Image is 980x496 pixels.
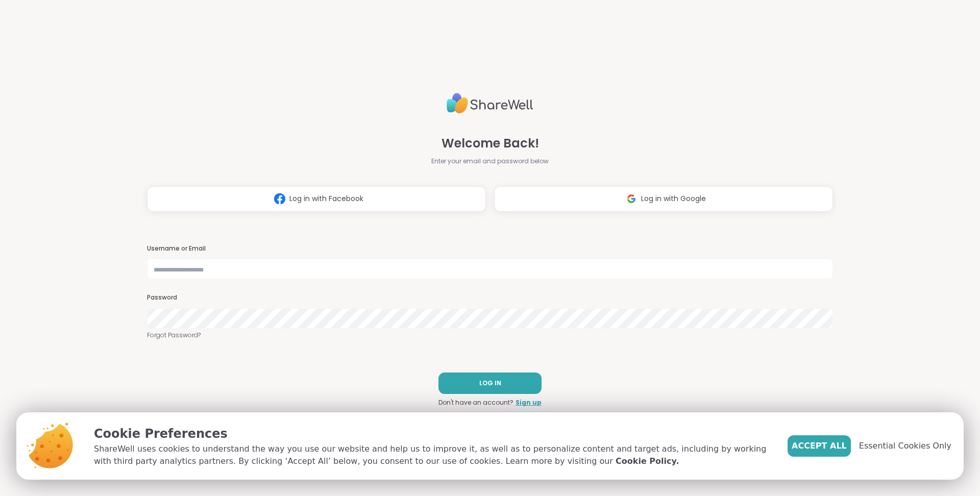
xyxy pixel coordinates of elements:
[147,293,833,302] h3: Password
[788,435,851,457] button: Accept All
[147,244,833,253] h3: Username or Email
[438,398,513,407] span: Don't have an account?
[792,440,847,452] span: Accept All
[147,186,486,212] button: Log in with Facebook
[94,425,771,443] p: Cookie Preferences
[641,193,706,204] span: Log in with Google
[616,455,679,467] a: Cookie Policy.
[94,443,771,467] p: ShareWell uses cookies to understand the way you use our website and help us to improve it, as we...
[438,373,542,394] button: LOG IN
[516,398,542,407] a: Sign up
[494,186,833,212] button: Log in with Google
[289,193,363,204] span: Log in with Facebook
[859,440,951,452] span: Essential Cookies Only
[270,189,289,208] img: ShareWell Logomark
[622,189,641,208] img: ShareWell Logomark
[447,89,533,118] img: ShareWell Logo
[479,379,501,388] span: LOG IN
[147,331,833,340] a: Forgot Password?
[431,157,549,166] span: Enter your email and password below
[442,134,539,153] span: Welcome Back!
